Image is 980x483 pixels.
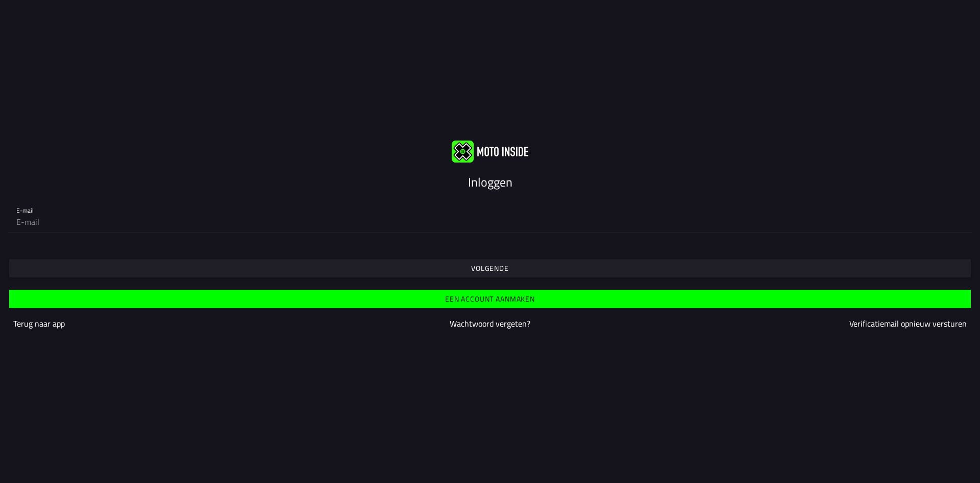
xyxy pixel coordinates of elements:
a: Terug naar app [13,317,65,330]
a: Wachtwoord vergeten? [450,317,530,330]
input: E-mail [16,212,964,232]
a: Verificatiemail opnieuw versturen [849,317,967,330]
ion-text: Inloggen [468,173,512,191]
ion-button: Een account aanmaken [9,290,971,308]
ion-text: Volgende [471,265,509,272]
